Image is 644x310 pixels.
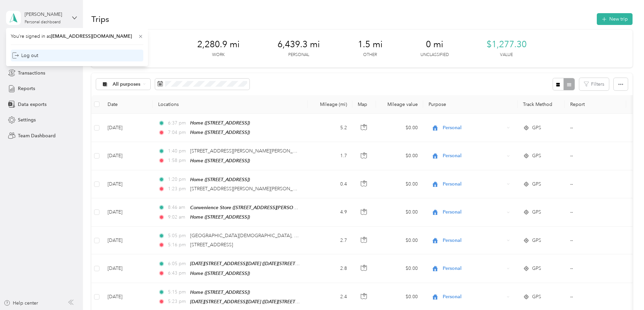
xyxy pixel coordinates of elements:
[190,120,250,125] span: Home ([STREET_ADDRESS])
[168,204,187,211] span: 8:46 am
[18,132,56,139] span: Team Dashboard
[190,186,308,192] span: [STREET_ADDRESS][PERSON_NAME][PERSON_NAME]
[168,214,187,221] span: 9:02 am
[565,142,626,170] td: --
[443,124,504,132] span: Personal
[168,298,187,305] span: 5:23 pm
[18,69,45,77] span: Transactions
[18,85,35,92] span: Reports
[565,95,626,114] th: Report
[190,233,394,238] span: [GEOGRAPHIC_DATA][DEMOGRAPHIC_DATA], [GEOGRAPHIC_DATA], [GEOGRAPHIC_DATA]
[190,130,250,135] span: Home ([STREET_ADDRESS])
[443,265,504,272] span: Personal
[443,152,504,160] span: Personal
[420,52,449,58] p: Unclassified
[308,254,352,283] td: 2.8
[153,95,308,114] th: Locations
[423,95,518,114] th: Purpose
[168,270,187,277] span: 6:43 pm
[168,185,187,193] span: 1:23 pm
[168,232,187,239] span: 5:05 pm
[500,52,513,58] p: Value
[168,176,187,183] span: 1:20 pm
[376,170,423,198] td: $0.00
[18,116,36,123] span: Settings
[443,208,504,216] span: Personal
[11,33,143,40] span: You’re signed in as
[4,300,38,307] button: Help center
[308,170,352,198] td: 0.4
[376,198,423,227] td: $0.00
[25,20,61,24] div: Personal dashboard
[565,227,626,254] td: --
[308,114,352,142] td: 5.2
[308,95,352,114] th: Mileage (mi)
[168,147,187,155] span: 1:40 pm
[532,237,541,244] span: GPS
[565,198,626,227] td: --
[426,39,443,50] span: 0 mi
[376,142,423,170] td: $0.00
[532,208,541,216] span: GPS
[190,299,336,305] span: [DATE][STREET_ADDRESS][DATE] ([DATE][STREET_ADDRESS][DATE])
[190,214,250,220] span: Home ([STREET_ADDRESS])
[168,119,187,127] span: 6:37 pm
[91,16,109,23] h1: Trips
[102,95,153,114] th: Date
[532,124,541,132] span: GPS
[168,260,187,267] span: 6:05 pm
[168,157,187,164] span: 1:58 pm
[168,129,187,136] span: 7:04 pm
[18,101,47,108] span: Data exports
[12,52,38,59] div: Log out
[487,39,527,50] span: $1,277.30
[565,170,626,198] td: --
[288,52,309,58] p: Personal
[565,254,626,283] td: --
[277,39,320,50] span: 6,439.3 mi
[308,227,352,254] td: 2.7
[376,95,423,114] th: Mileage value
[363,52,377,58] p: Other
[190,242,233,248] span: [STREET_ADDRESS]
[197,39,240,50] span: 2,280.9 mi
[212,52,225,58] p: Work
[25,11,67,18] div: [PERSON_NAME]
[102,114,153,142] td: [DATE]
[443,293,504,301] span: Personal
[532,265,541,272] span: GPS
[376,254,423,283] td: $0.00
[102,170,153,198] td: [DATE]
[308,198,352,227] td: 4.9
[518,95,565,114] th: Track Method
[190,261,336,266] span: [DATE][STREET_ADDRESS][DATE] ([DATE][STREET_ADDRESS][DATE])
[102,142,153,170] td: [DATE]
[102,227,153,254] td: [DATE]
[565,114,626,142] td: --
[51,33,132,39] span: [EMAIL_ADDRESS][DOMAIN_NAME]
[579,78,609,90] button: Filters
[168,288,187,296] span: 5:15 pm
[190,271,250,276] span: Home ([STREET_ADDRESS])
[532,180,541,188] span: GPS
[190,177,250,182] span: Home ([STREET_ADDRESS])
[190,158,250,163] span: Home ([STREET_ADDRESS])
[168,241,187,249] span: 5:16 pm
[308,142,352,170] td: 1.7
[113,82,141,87] span: All purposes
[376,227,423,254] td: $0.00
[102,198,153,227] td: [DATE]
[190,148,308,154] span: [STREET_ADDRESS][PERSON_NAME][PERSON_NAME]
[358,39,383,50] span: 1.5 mi
[532,293,541,301] span: GPS
[190,289,250,295] span: Home ([STREET_ADDRESS])
[190,205,354,210] span: Convenience Store ([STREET_ADDRESS][PERSON_NAME][PERSON_NAME])
[443,237,504,244] span: Personal
[102,254,153,283] td: [DATE]
[597,13,633,25] button: New trip
[532,152,541,160] span: GPS
[352,95,376,114] th: Map
[376,114,423,142] td: $0.00
[443,180,504,188] span: Personal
